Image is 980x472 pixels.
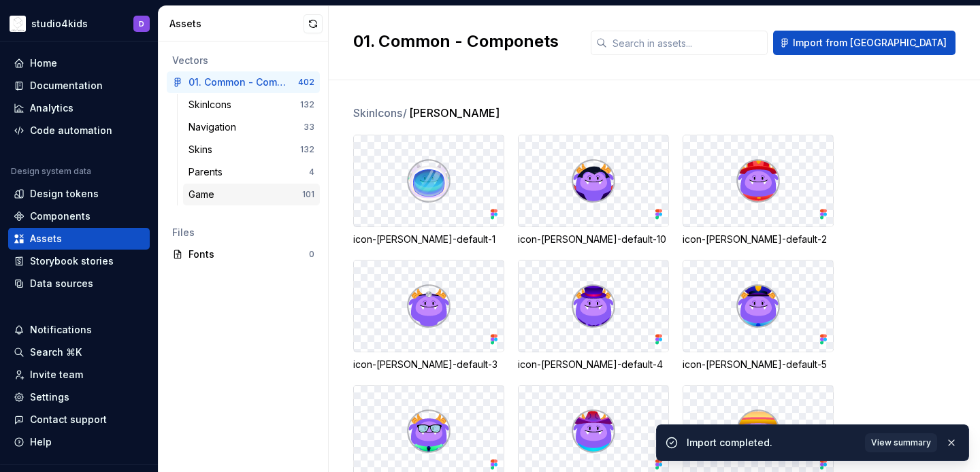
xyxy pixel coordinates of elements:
[298,77,314,88] div: 402
[30,79,103,92] div: Documentation
[8,97,150,119] a: Analytics
[353,31,574,52] h2: 01. Common - Componets
[11,166,91,177] div: Design system data
[687,436,857,450] div: Import completed.
[300,144,314,155] div: 132
[3,9,155,38] button: studio4kidsD
[8,250,150,272] a: Storybook stories
[8,341,150,363] button: Search ⌘K
[304,122,314,133] div: 33
[30,209,91,223] div: Components
[353,358,504,371] div: icon-[PERSON_NAME]-default-3
[8,364,150,386] a: Invite team
[189,75,290,89] div: 01. Common - Componets
[183,184,320,205] a: Game101
[8,120,150,141] a: Code automation
[189,188,220,201] div: Game
[183,139,320,161] a: Skins132
[8,386,150,408] a: Settings
[183,161,320,183] a: Parents4
[773,31,955,55] button: Import from [GEOGRAPHIC_DATA]
[353,105,408,121] span: SkinIcons
[189,98,237,112] div: SkinIcons
[8,319,150,341] button: Notifications
[8,75,150,97] a: Documentation
[189,143,218,156] div: Skins
[683,358,834,371] div: icon-[PERSON_NAME]-default-5
[189,248,309,261] div: Fonts
[30,323,92,337] div: Notifications
[683,233,834,246] div: icon-[PERSON_NAME]-default-2
[409,105,500,121] span: [PERSON_NAME]
[30,56,57,70] div: Home
[353,233,504,246] div: icon-[PERSON_NAME]-default-1
[30,101,73,115] div: Analytics
[30,413,107,426] div: Contact support
[172,226,314,239] div: Files
[30,277,93,290] div: Data sources
[30,345,82,359] div: Search ⌘K
[300,99,314,110] div: 132
[518,233,669,246] div: icon-[PERSON_NAME]-default-10
[183,94,320,116] a: SkinIcons132
[30,124,112,137] div: Code automation
[30,187,99,201] div: Design tokens
[183,116,320,138] a: Navigation33
[30,435,52,449] div: Help
[30,368,83,382] div: Invite team
[8,52,150,74] a: Home
[139,18,144,29] div: D
[8,183,150,205] a: Design tokens
[30,390,69,404] div: Settings
[309,249,314,260] div: 0
[518,358,669,371] div: icon-[PERSON_NAME]-default-4
[607,31,768,55] input: Search in assets...
[189,165,228,179] div: Parents
[172,54,314,67] div: Vectors
[8,273,150,294] a: Data sources
[189,120,242,134] div: Navigation
[10,16,26,32] img: f1dd3a2a-5342-4756-bcfa-e9eec4c7fc0d.png
[8,409,150,431] button: Contact support
[169,17,304,31] div: Assets
[871,437,931,448] span: View summary
[31,17,88,31] div: studio4kids
[309,167,314,178] div: 4
[167,243,320,265] a: Fonts0
[8,205,150,227] a: Components
[793,36,947,50] span: Import from [GEOGRAPHIC_DATA]
[8,431,150,453] button: Help
[167,71,320,93] a: 01. Common - Componets402
[30,232,62,246] div: Assets
[30,254,114,268] div: Storybook stories
[302,189,314,200] div: 101
[865,433,937,452] button: View summary
[8,228,150,250] a: Assets
[403,106,407,120] span: /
